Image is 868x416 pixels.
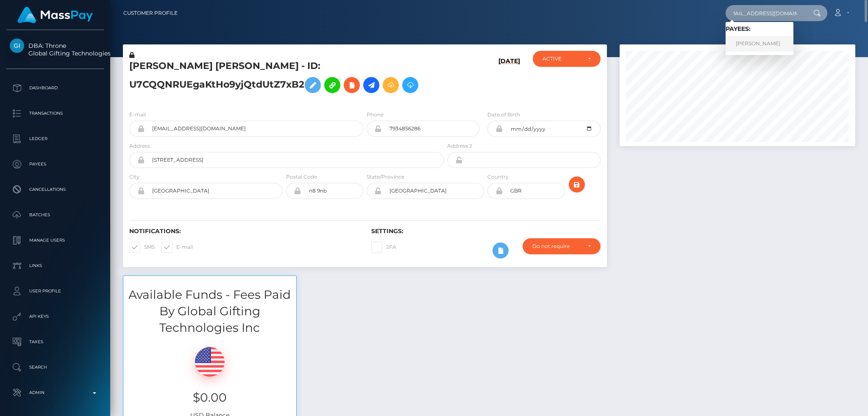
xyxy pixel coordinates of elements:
span: DBA: Throne Global Gifting Technologies Inc [6,42,104,57]
h6: [DATE] [498,58,520,100]
a: Payees [6,154,104,175]
label: Address [129,142,150,150]
label: Address 2 [447,142,472,150]
p: Payees [10,158,100,171]
p: Dashboard [10,82,100,94]
label: Postal Code [286,173,317,181]
a: User Profile [6,281,104,302]
input: Search... [726,5,805,21]
p: User Profile [10,285,100,298]
p: Search [10,361,100,374]
a: Links [6,255,104,276]
label: State/Province [367,173,404,181]
p: Transactions [10,107,100,120]
label: SMS [129,242,155,253]
label: 2FA [371,242,396,253]
p: Links [10,259,100,272]
p: Manage Users [10,234,100,247]
div: Do not require [532,243,581,250]
a: Batches [6,204,104,226]
label: City [129,173,139,181]
h6: Payees: [726,25,793,33]
h3: Available Funds - Fees Paid By Global Gifting Technologies Inc [123,287,296,336]
label: Country [487,173,509,181]
div: ACTIVE [542,55,581,62]
p: Ledger [10,132,100,145]
a: Search [6,357,104,378]
h3: $0.00 [130,389,290,406]
label: E-mail [161,242,193,253]
a: Manage Users [6,230,104,251]
label: E-mail [129,111,146,118]
a: Transactions [6,103,104,124]
label: Date of Birth [487,111,520,118]
a: Ledger [6,128,104,149]
button: Do not require [523,238,601,254]
a: Customer Profile [123,4,178,22]
a: [PERSON_NAME] [726,36,793,52]
p: API Keys [10,310,100,323]
label: Phone [367,111,384,118]
h5: [PERSON_NAME] [PERSON_NAME] - ID: U7CQQNRUEgaKtHo9yjQtdUtZ7xB2 [129,60,439,97]
a: Dashboard [6,77,104,99]
button: ACTIVE [533,51,601,67]
h6: Notifications: [129,228,359,235]
h6: Settings: [371,228,601,235]
img: USD.png [195,347,225,377]
a: Taxes [6,331,104,353]
a: Cancellations [6,179,104,200]
p: Taxes [10,336,100,348]
p: Cancellations [10,183,100,196]
p: Batches [10,209,100,221]
img: Global Gifting Technologies Inc [10,39,24,53]
img: MassPay Logo [17,7,93,23]
p: Admin [10,386,100,399]
a: API Keys [6,306,104,327]
a: Initiate Payout [363,77,379,93]
a: Admin [6,382,104,403]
